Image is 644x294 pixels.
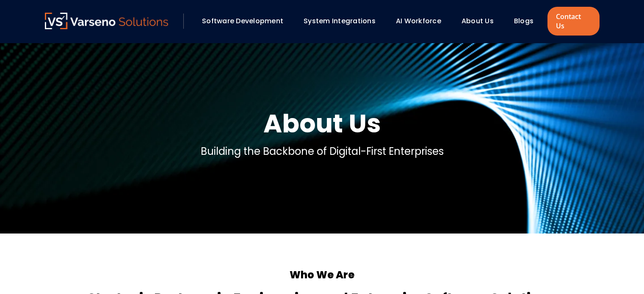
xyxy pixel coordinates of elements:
[45,13,169,29] img: Varseno Solutions – Product Engineering & IT Services
[198,14,295,28] div: Software Development
[201,144,444,159] p: Building the Backbone of Digital-First Enterprises
[514,16,533,26] a: Blogs
[45,13,169,30] a: Varseno Solutions – Product Engineering & IT Services
[457,14,506,28] div: About Us
[392,14,453,28] div: AI Workforce
[304,16,376,26] a: System Integrations
[202,16,283,26] a: Software Development
[45,267,600,283] h5: Who We Are
[462,16,494,26] a: About Us
[299,14,387,28] div: System Integrations
[263,107,381,140] h1: About Us
[547,7,599,36] a: Contact Us
[396,16,441,26] a: AI Workforce
[510,14,545,28] div: Blogs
